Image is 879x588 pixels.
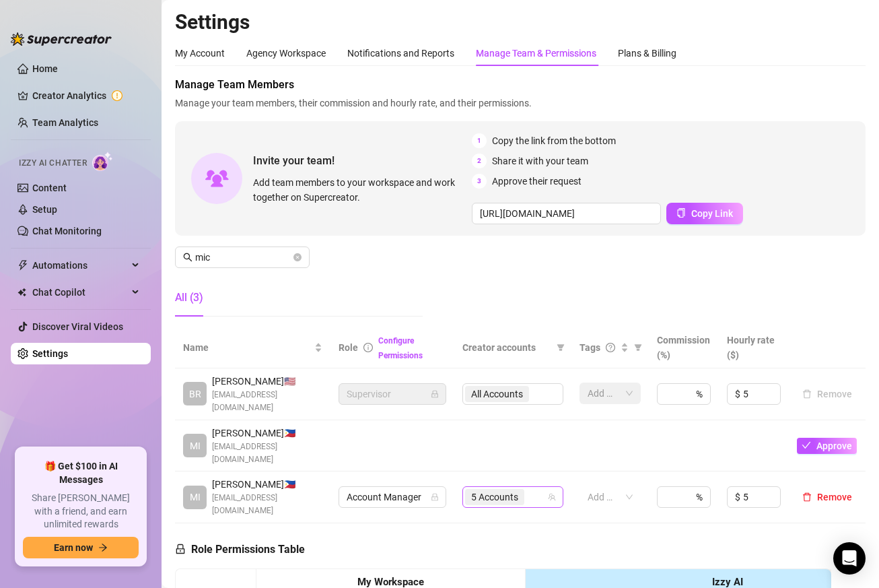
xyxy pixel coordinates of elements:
[548,493,556,501] span: team
[833,542,866,575] div: Open Intercom Messenger
[23,460,139,486] span: 🎁 Get $100 in AI Messages
[492,174,582,189] span: Approve their request
[189,387,201,401] span: BR
[32,255,128,276] span: Automations
[492,133,616,148] span: Copy the link from the bottom
[175,9,866,35] h2: Settings
[32,183,67,193] a: Content
[465,489,524,505] span: 5 Accounts
[339,342,358,353] span: Role
[32,321,123,332] a: Discover Viral Videos
[212,389,322,414] span: [EMAIL_ADDRESS][DOMAIN_NAME]
[23,537,139,558] button: Earn nowarrow-right
[363,343,373,352] span: info-circle
[817,492,852,502] span: Remove
[557,344,565,352] span: filter
[797,386,857,402] button: Remove
[98,543,108,552] span: arrow-right
[618,46,676,61] div: Plans & Billing
[175,327,330,368] th: Name
[175,542,305,558] h5: Role Permissions Table
[431,390,439,398] span: lock
[32,117,98,128] a: Team Analytics
[246,46,326,61] div: Agency Workspace
[719,327,789,368] th: Hourly rate ($)
[802,440,811,450] span: check
[606,343,615,352] span: question-circle
[431,493,439,501] span: lock
[175,77,866,93] span: Manage Team Members
[472,154,487,168] span: 2
[23,492,139,531] span: Share [PERSON_NAME] with a friend, and earn unlimited rewards
[472,133,487,148] span: 1
[32,204,57,215] a: Setup
[212,440,322,466] span: [EMAIL_ADDRESS][DOMAIN_NAME]
[32,226,102,236] a: Chat Monitoring
[666,203,743,224] button: Copy Link
[212,477,322,492] span: [PERSON_NAME] 🇵🇭
[476,46,596,61] div: Manage Team & Permissions
[253,152,472,169] span: Invite your team!
[19,157,87,170] span: Izzy AI Chatter
[253,175,466,205] span: Add team members to your workspace and work together on Supercreator.
[347,384,438,404] span: Supervisor
[347,487,438,507] span: Account Manager
[797,438,857,454] button: Approve
[293,253,302,261] button: close-circle
[712,576,743,588] strong: Izzy AI
[11,32,112,46] img: logo-BBDzfeDw.svg
[797,489,857,505] button: Remove
[212,492,322,517] span: [EMAIL_ADDRESS][DOMAIN_NAME]
[579,340,600,355] span: Tags
[676,208,686,218] span: copy
[802,492,812,502] span: delete
[634,344,642,352] span: filter
[378,336,423,360] a: Configure Permissions
[462,340,551,355] span: Creator accounts
[32,282,128,303] span: Chat Copilot
[54,542,93,553] span: Earn now
[631,337,645,358] span: filter
[175,544,186,554] span: lock
[17,288,26,297] img: Chat Copilot
[175,96,866,110] span: Manage your team members, their commission and hourly rate, and their permissions.
[32,348,68,359] a: Settings
[175,290,203,306] div: All (3)
[357,576,424,588] strong: My Workspace
[649,327,719,368] th: Commission (%)
[190,490,201,504] span: MI
[175,46,225,61] div: My Account
[212,426,322,440] span: [PERSON_NAME] 🇵🇭
[554,337,567,358] span: filter
[492,154,588,168] span: Share it with your team
[17,260,28,271] span: thunderbolt
[183,253,192,262] span: search
[32,85,140,106] a: Creator Analytics exclamation-circle
[691,208,733,219] span: Copy Link
[92,152,113,171] img: AI Chatter
[816,440,852,451] span: Approve
[347,46,454,61] div: Notifications and Reports
[212,374,322,389] span: [PERSON_NAME] 🇺🇸
[471,490,518,504] span: 5 Accounts
[472,174,487,189] span: 3
[195,250,291,265] input: Search members
[183,340,312,355] span: Name
[32,63,58,74] a: Home
[190,438,201,453] span: MI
